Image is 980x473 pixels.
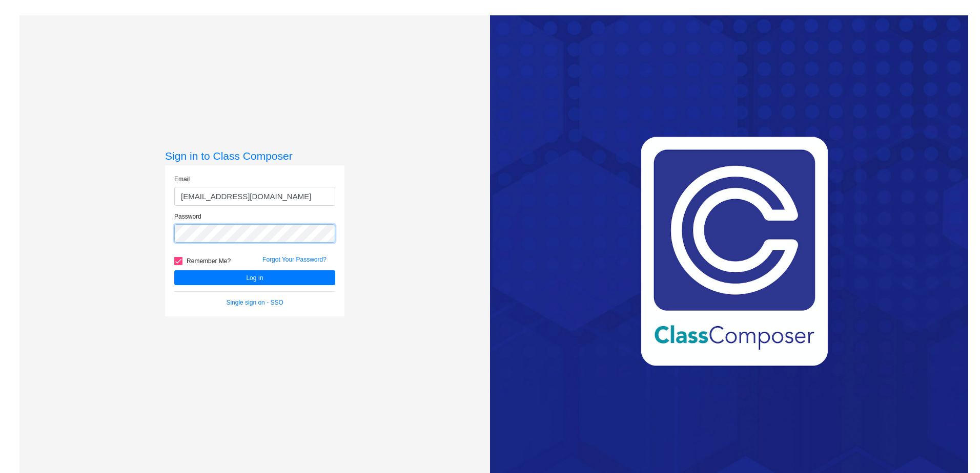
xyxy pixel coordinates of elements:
a: Single sign on - SSO [226,299,283,306]
button: Log In [174,270,335,285]
a: Forgot Your Password? [262,256,326,263]
span: Remember Me? [187,255,231,267]
label: Email [174,175,190,184]
h3: Sign in to Class Composer [165,149,344,162]
label: Password [174,212,201,221]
